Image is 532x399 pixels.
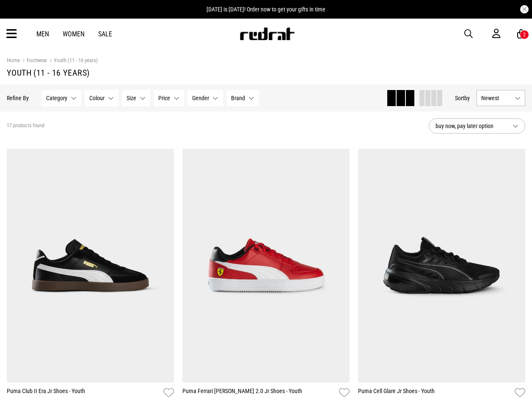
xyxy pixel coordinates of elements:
[231,95,245,101] span: Brand
[192,95,209,101] span: Gender
[358,387,511,399] a: Puma Cell Glare Jr Shoes - Youth
[7,68,525,78] h1: Youth (11 - 16 years)
[477,90,525,106] button: Newest
[7,57,20,63] a: Home
[7,149,174,383] img: Puma Club Ii Era Jr Shoes - Youth in Black
[158,95,170,101] span: Price
[46,95,67,101] span: Category
[98,30,112,38] a: Sale
[63,30,85,38] a: Women
[239,27,295,40] img: Redrat logo
[85,90,119,106] button: Colour
[7,95,29,101] p: Refine By
[455,93,470,103] button: Sortby
[182,149,350,383] img: Puma Ferrari Caven 2.0 Jr Shoes - Youth in Red
[127,95,136,101] span: Size
[7,123,44,129] span: 17 products found
[429,118,525,134] button: buy now, pay later option
[464,95,470,101] span: by
[226,90,259,106] button: Brand
[517,30,525,38] a: 2
[207,6,325,13] span: [DATE] is [DATE]! Order now to get your gifts in time
[358,149,525,383] img: Puma Cell Glare Jr Shoes - Youth in Black
[187,90,223,106] button: Gender
[154,90,184,106] button: Price
[20,57,47,65] a: Footwear
[122,90,150,106] button: Size
[436,121,506,131] span: buy now, pay later option
[47,57,98,65] a: Youth (11 - 16 years)
[41,90,81,106] button: Category
[7,387,160,399] a: Puma Club II Era Jr Shoes - Youth
[182,387,336,399] a: Puma Ferrari [PERSON_NAME] 2.0 Jr Shoes - Youth
[36,30,49,38] a: Men
[89,95,105,101] span: Colour
[523,32,526,38] div: 2
[481,95,511,101] span: Newest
